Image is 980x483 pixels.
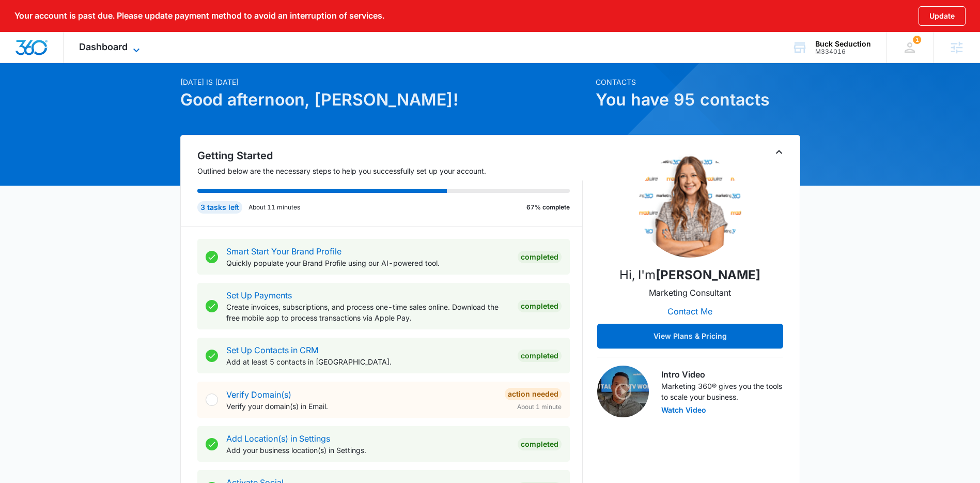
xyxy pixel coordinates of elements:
div: account id [815,48,871,55]
p: Marketing Consultant [649,286,731,299]
span: Dashboard [79,41,128,52]
p: Create invoices, subscriptions, and process one-time sales online. Download the free mobile app t... [226,301,509,323]
div: notifications count [886,32,933,63]
a: Verify Domain(s) [226,389,291,400]
p: Hi, I'm [619,266,760,284]
a: Set Up Payments [226,290,292,300]
strong: [PERSON_NAME] [656,267,760,282]
h2: Getting Started [197,148,583,163]
p: [DATE] is [DATE] [180,77,589,87]
p: Marketing 360® gives you the tools to scale your business. [661,381,783,402]
div: account name [815,40,871,48]
p: About 11 minutes [248,203,300,212]
p: Your account is past due. Please update payment method to avoid an interruption of services. [14,11,384,21]
h3: Intro Video [661,368,783,381]
p: Contacts [596,77,800,87]
div: Completed [518,350,562,362]
h1: You have 95 contacts [596,87,800,112]
img: Caitlin Genschoreck [639,154,742,258]
div: Dashboard [64,32,158,63]
div: notifications count [913,36,921,44]
button: Toggle Collapse [773,146,785,158]
div: 3 tasks left [197,201,242,214]
a: Smart Start Your Brand Profile [226,246,341,256]
p: Outlined below are the necessary steps to help you successfully set up your account. [197,165,583,176]
p: Add your business location(s) in Settings. [226,445,509,456]
p: 67% complete [526,203,570,212]
button: Update [919,6,966,26]
button: View Plans & Pricing [597,324,783,349]
p: Verify your domain(s) in Email. [226,401,496,412]
a: Add Location(s) in Settings [226,433,330,444]
div: Action Needed [505,388,562,400]
div: Completed [518,438,562,450]
a: Set Up Contacts in CRM [226,345,318,355]
button: Watch Video [661,406,706,414]
button: Contact Me [657,299,723,324]
h1: Good afternoon, [PERSON_NAME]! [180,87,589,112]
span: About 1 minute [517,402,562,412]
img: Intro Video [597,366,649,417]
p: Quickly populate your Brand Profile using our AI-powered tool. [226,258,509,268]
div: Completed [518,300,562,312]
span: 1 [913,36,921,44]
p: Add at least 5 contacts in [GEOGRAPHIC_DATA]. [226,356,509,367]
div: Completed [518,251,562,263]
